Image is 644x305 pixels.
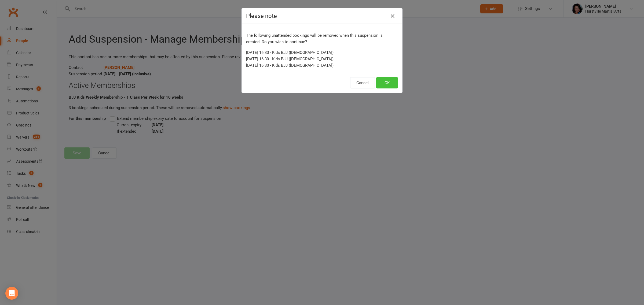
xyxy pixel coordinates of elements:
[376,77,398,88] button: OK
[246,13,398,19] h4: Please note
[246,49,398,56] div: [DATE] 16:30 - Kids BJJ ([DEMOGRAPHIC_DATA])
[246,56,398,62] div: [DATE] 16:30 - Kids BJJ ([DEMOGRAPHIC_DATA])
[246,62,398,69] div: [DATE] 16:30 - Kids BJJ ([DEMOGRAPHIC_DATA])
[350,77,375,88] button: Cancel
[5,287,18,300] div: Open Intercom Messenger
[388,12,397,20] button: Close
[246,32,398,45] p: The following unattended bookings will be removed when this suspension is created. Do you wish to...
